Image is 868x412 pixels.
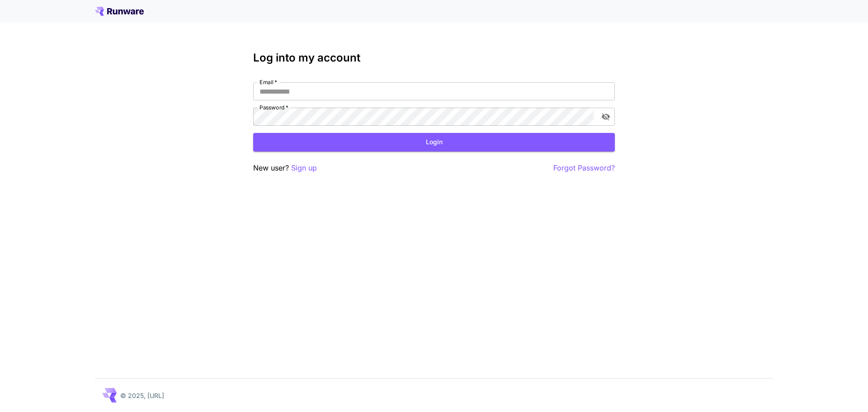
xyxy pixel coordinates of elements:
[259,78,277,86] label: Email
[291,162,317,174] button: Sign up
[120,391,164,400] p: © 2025, [URL]
[253,133,615,152] button: Login
[598,109,614,125] button: toggle password visibility
[253,162,317,174] p: New user?
[553,162,615,174] button: Forgot Password?
[253,52,615,64] h3: Log into my account
[259,104,288,111] label: Password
